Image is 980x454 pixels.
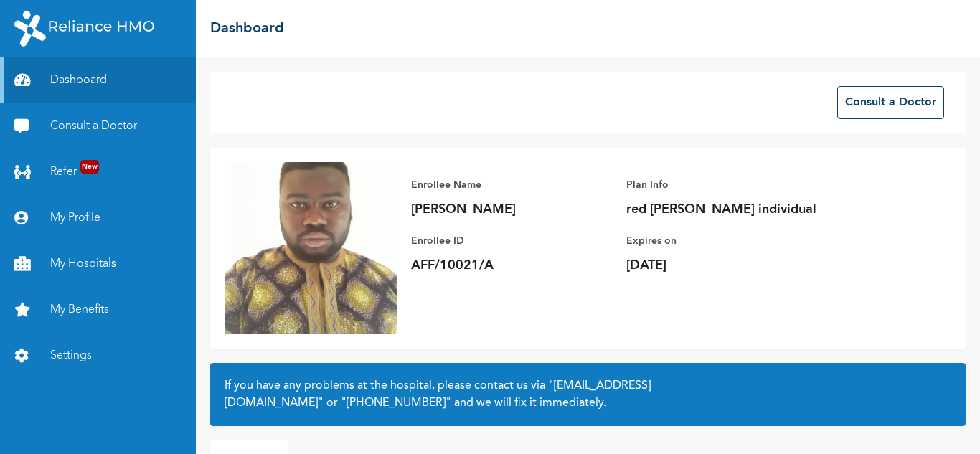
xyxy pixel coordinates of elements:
p: Plan Info [626,176,827,194]
p: red [PERSON_NAME] individual [626,201,827,218]
span: New [80,160,99,174]
button: Consult a Doctor [837,86,944,119]
a: "[PHONE_NUMBER]" [341,397,451,409]
p: Enrollee ID [411,232,612,250]
p: AFF/10021/A [411,257,612,274]
h2: Dashboard [210,18,284,39]
p: [DATE] [626,257,827,274]
img: Enrollee [225,162,397,334]
p: Enrollee Name [411,176,612,194]
p: [PERSON_NAME] [411,201,612,218]
img: RelianceHMO's Logo [14,11,154,47]
h2: If you have any problems at the hospital, please contact us via or and we will fix it immediately. [225,377,951,412]
p: Expires on [626,232,827,250]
